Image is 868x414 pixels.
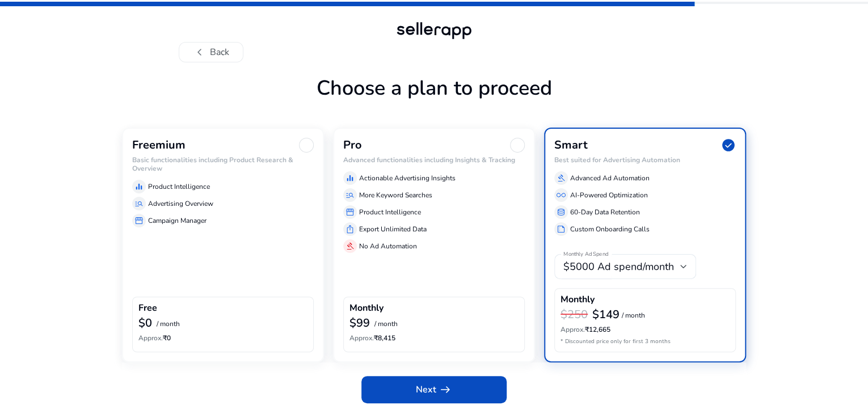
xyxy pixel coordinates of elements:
[561,294,595,305] h4: Monthly
[359,173,456,183] p: Actionable Advertising Insights
[554,156,736,164] h6: Best suited for Advertising Automation
[361,376,507,403] button: Nextarrow_right_alt
[345,225,355,234] span: ios_share
[374,320,398,328] p: / month
[570,173,650,183] p: Advanced Ad Automation
[345,208,355,217] span: storefront
[138,315,152,331] b: $0
[557,225,566,234] span: summarize
[721,138,736,153] span: check_circle
[134,199,144,208] span: manage_search
[134,216,144,225] span: storefront
[561,325,585,334] span: Approx.
[138,334,307,342] h6: ₹0
[148,216,207,226] p: Campaign Manager
[345,242,355,251] span: gavel
[132,156,314,172] h6: Basic functionalities including Product Research & Overview
[561,337,730,346] p: * Discounted price only for first 3 months
[345,174,355,183] span: equalizer
[148,181,210,192] p: Product Intelligence
[563,251,608,259] mat-label: Monthly Ad Spend
[561,308,588,322] h3: $250
[343,156,525,164] h6: Advanced functionalities including Insights & Tracking
[563,260,674,273] span: $5000 Ad spend/month
[570,207,640,217] p: 60-Day Data Retention
[557,191,566,200] span: all_inclusive
[359,241,417,251] p: No Ad Automation
[349,333,374,343] span: Approx.
[122,76,746,128] h1: Choose a plan to proceed
[359,190,432,200] p: More Keyword Searches
[439,383,452,396] span: arrow_right_alt
[561,326,730,333] h6: ₹12,665
[554,138,588,152] h3: Smart
[343,138,362,152] h3: Pro
[138,303,157,314] h4: Free
[557,208,566,217] span: database
[557,174,566,183] span: gavel
[359,224,427,234] p: Export Unlimited Data
[193,45,207,59] span: chevron_left
[416,383,452,396] span: Next
[179,42,243,62] button: chevron_leftBack
[345,191,355,200] span: manage_search
[570,224,650,234] p: Custom Onboarding Calls
[157,320,180,328] p: / month
[622,312,645,319] p: / month
[349,334,519,342] h6: ₹8,415
[134,182,144,191] span: equalizer
[592,307,620,322] b: $149
[359,207,421,217] p: Product Intelligence
[138,333,163,343] span: Approx.
[148,198,213,209] p: Advertising Overview
[349,303,384,314] h4: Monthly
[349,315,370,331] b: $99
[132,138,186,152] h3: Freemium
[570,190,648,200] p: AI-Powered Optimization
